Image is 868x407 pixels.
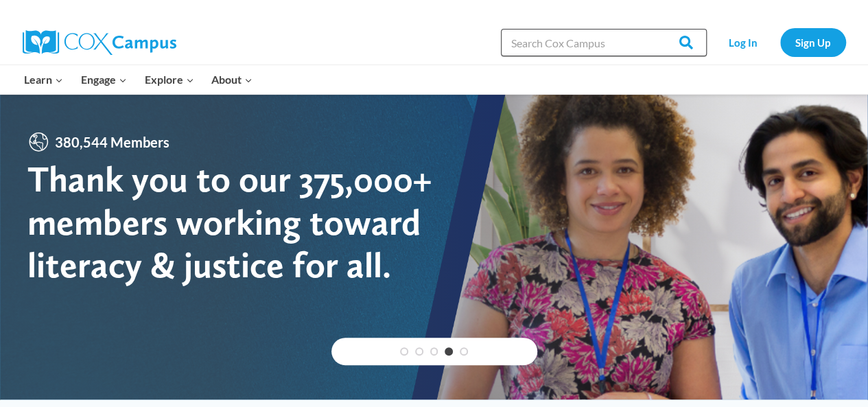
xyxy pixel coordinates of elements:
[460,347,468,356] a: 5
[714,28,773,56] a: Log In
[780,28,846,56] a: Sign Up
[714,28,846,56] nav: Secondary Navigation
[16,65,261,94] nav: Primary Navigation
[27,158,434,286] div: Thank you to our 375,000+ members working toward literacy & justice for all.
[430,347,438,356] a: 3
[49,131,175,153] span: 380,544 Members
[23,30,176,55] img: Cox Campus
[202,65,261,94] button: Child menu of About
[16,65,73,94] button: Child menu of Learn
[501,29,707,56] input: Search Cox Campus
[136,65,203,94] button: Child menu of Explore
[445,347,453,356] a: 4
[415,347,423,356] a: 2
[400,347,408,356] a: 1
[72,65,136,94] button: Child menu of Engage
